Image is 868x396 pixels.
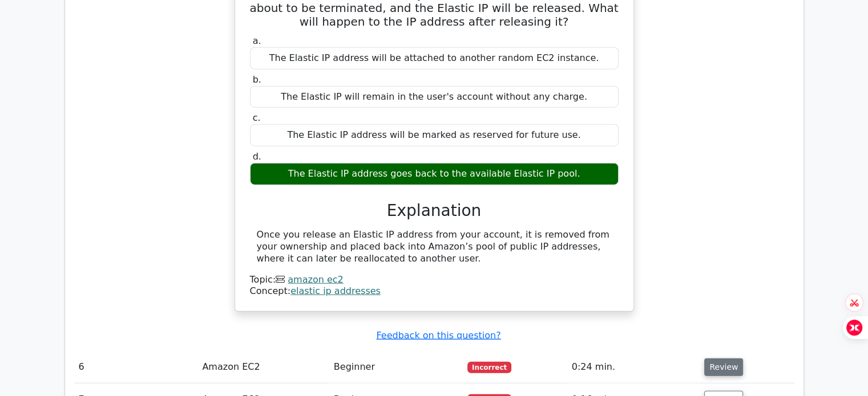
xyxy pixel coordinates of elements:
div: Topic: [250,274,619,286]
span: b. [253,74,261,85]
span: Incorrect [467,362,511,373]
a: elastic ip addresses [290,285,381,296]
button: Review [704,358,743,376]
td: Beginner [329,351,463,383]
div: Once you release an Elastic IP address from your account, it is removed from your ownership and p... [257,229,612,264]
span: a. [253,35,261,46]
td: 0:24 min. [567,351,700,383]
td: Amazon EC2 [197,351,329,383]
div: The Elastic IP address goes back to the available Elastic IP pool. [250,163,619,185]
span: d. [253,151,261,162]
a: amazon ec2 [288,274,343,285]
td: 6 [74,351,198,383]
div: The Elastic IP address will be marked as reserved for future use. [250,124,619,146]
h3: Explanation [257,201,612,221]
div: Concept: [250,285,619,297]
a: Feedback on this question? [376,330,500,341]
span: c. [253,112,261,123]
div: The Elastic IP will remain in the user's account without any charge. [250,86,619,108]
div: The Elastic IP address will be attached to another random EC2 instance. [250,47,619,70]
